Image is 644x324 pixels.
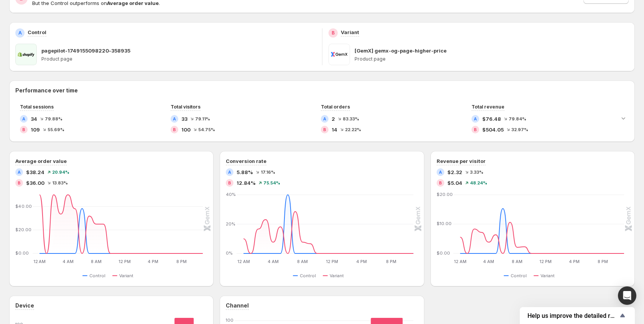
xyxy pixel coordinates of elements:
h2: B [22,127,25,132]
text: 8 AM [297,259,308,264]
span: 22.22 % [345,127,361,132]
text: $40.00 [15,204,32,209]
button: Variant [323,271,347,280]
h2: A [18,30,22,36]
text: 8 PM [176,259,187,264]
h2: A [228,170,231,174]
text: $0.00 [437,250,450,256]
span: 5.88% [237,168,253,176]
text: 20% [226,221,235,227]
text: 4 AM [62,259,74,264]
span: Total revenue [472,104,504,110]
text: 12 PM [326,259,338,264]
text: 0% [226,250,233,256]
text: 4 PM [569,259,580,264]
text: 8 AM [91,259,102,264]
span: $76.48 [482,115,501,123]
span: $504.05 [482,126,504,133]
text: 4 PM [148,259,159,264]
h2: A [22,117,25,121]
h2: A [18,170,21,174]
p: pagepilot-1749155098220-358935 [41,47,130,54]
button: Control [82,271,108,280]
h2: A [173,117,176,121]
text: 4 AM [268,259,279,264]
span: Variant [119,273,133,279]
span: 32.97 % [511,127,528,132]
p: Variant [341,28,359,36]
span: Control [511,273,527,279]
h2: A [474,117,477,121]
text: 12 AM [454,259,467,264]
h2: B [332,30,335,36]
span: 17.16 % [261,170,275,174]
span: Control [300,273,316,279]
img: pagepilot-1749155098220-358935 [15,44,37,65]
span: 20.94 % [52,170,69,174]
h2: B [474,127,477,132]
p: Product page [41,56,316,62]
h3: Channel [226,302,249,309]
h3: Conversion rate [226,157,266,165]
text: 8 PM [598,259,608,264]
span: Total visitors [171,104,200,110]
h3: Device [15,302,34,309]
span: Help us improve the detailed report for A/B campaigns [527,312,618,319]
span: 12.84% [237,179,256,187]
span: $5.04 [447,179,462,187]
span: 75.54 % [263,181,280,185]
div: Open Intercom Messenger [618,286,636,305]
text: 8 AM [512,259,522,264]
button: Variant [112,271,136,280]
button: Show survey - Help us improve the detailed report for A/B campaigns [527,311,627,320]
p: [GemX] gemx-og-page-higher-price [355,47,447,54]
p: Control [28,28,46,36]
span: Total orders [321,104,350,110]
text: $0.00 [15,250,29,256]
h2: A [439,170,442,174]
span: 100 [181,126,191,133]
p: Product page [355,56,629,62]
span: Total sessions [20,104,54,110]
span: 33 [181,115,187,123]
span: 109 [31,126,40,133]
button: Expand chart [618,113,629,123]
button: Control [293,271,319,280]
span: $36.00 [26,179,44,187]
img: [GemX] gemx-og-page-higher-price [329,44,350,65]
text: $20.00 [437,192,453,197]
h2: B [228,181,231,185]
span: 55.69 % [48,127,64,132]
h2: B [439,181,442,185]
h3: Revenue per visitor [437,157,486,165]
h2: B [323,127,326,132]
span: 79.11 % [195,117,210,121]
span: 34 [31,115,37,123]
text: 12 PM [118,259,131,264]
span: Variant [330,273,344,279]
text: 40% [226,192,236,197]
h3: Average order value [15,157,67,165]
h2: B [173,127,176,132]
text: 12 AM [237,259,250,264]
span: 3.33 % [470,170,483,174]
span: $38.24 [26,168,44,176]
h2: Performance over time [15,87,629,94]
span: $2.32 [447,168,462,176]
text: 4 AM [483,259,494,264]
text: 100 [226,317,233,323]
text: $10.00 [437,221,452,227]
text: 12 AM [33,259,46,264]
text: 12 PM [539,259,552,264]
span: Variant [540,273,555,279]
text: 8 PM [386,259,396,264]
h2: A [323,117,326,121]
text: 4 PM [356,259,367,264]
span: 13.83 % [52,181,68,185]
button: Control [504,271,530,280]
span: 48.24 % [470,181,487,185]
text: $20.00 [15,227,31,232]
span: 79.84 % [509,117,526,121]
span: 2 [332,115,335,123]
button: Variant [534,271,558,280]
